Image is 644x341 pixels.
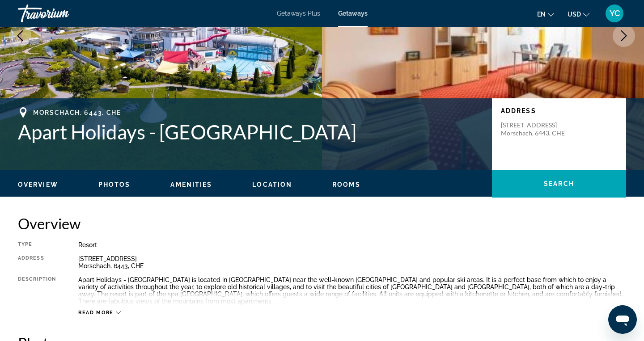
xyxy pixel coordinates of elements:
[78,276,626,305] div: Apart Holidays - [GEOGRAPHIC_DATA] is located in [GEOGRAPHIC_DATA] near the well-known [GEOGRAPHI...
[78,310,114,316] span: Read more
[501,107,617,114] p: Address
[18,181,58,189] button: Overview
[338,10,368,17] a: Getaways
[18,120,483,143] h1: Apart Holidays - [GEOGRAPHIC_DATA]
[608,305,637,334] iframe: Button to launch messaging window
[537,8,554,21] button: Change language
[603,4,626,23] button: User Menu
[501,121,572,137] p: [STREET_ADDRESS] Morschach, 6443, CHE
[277,10,320,17] a: Getaways Plus
[18,2,107,25] a: Travorium
[492,170,626,198] button: Search
[78,255,626,269] div: [STREET_ADDRESS] Morschach, 6443, CHE
[332,181,360,189] button: Rooms
[98,181,131,189] button: Photos
[537,11,546,18] span: en
[78,309,121,316] button: Read more
[9,25,31,47] button: Previous image
[18,241,56,248] div: Type
[170,181,212,188] span: Amenities
[18,255,56,269] div: Address
[332,181,360,188] span: Rooms
[613,25,635,47] button: Next image
[18,276,56,305] div: Description
[78,241,626,248] div: Resort
[568,8,589,21] button: Change currency
[610,9,620,18] span: YC
[170,181,212,189] button: Amenities
[18,181,58,188] span: Overview
[544,180,574,187] span: Search
[18,215,626,232] h2: Overview
[33,109,121,116] span: Morschach, 6443, CHE
[252,181,292,188] span: Location
[98,181,131,188] span: Photos
[568,11,581,18] span: USD
[252,181,292,189] button: Location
